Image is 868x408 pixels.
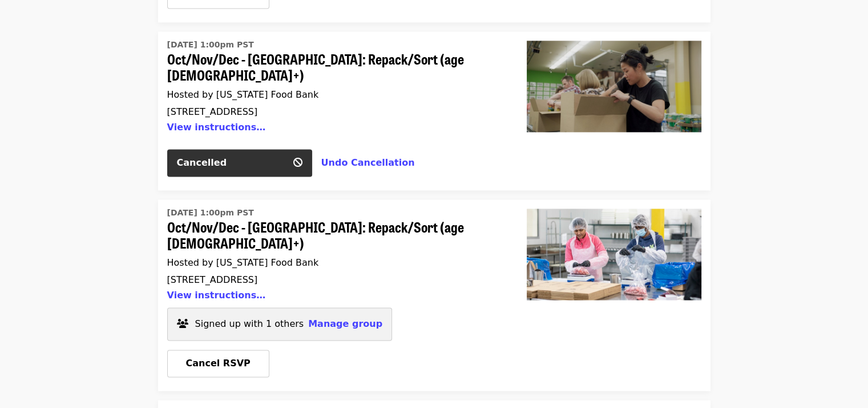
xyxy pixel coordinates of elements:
[308,317,382,331] button: Manage group
[167,149,312,177] button: Cancelled
[186,358,251,369] span: Cancel RSVP
[518,199,710,391] a: Oct/Nov/Dec - Beaverton: Repack/Sort (age 10+)
[308,318,382,329] span: Manage group
[167,106,499,117] div: [STREET_ADDRESS]
[321,156,415,170] button: Undo Cancellation
[177,157,227,168] span: Cancelled
[167,122,266,133] button: View instructions…
[167,350,269,377] button: Cancel RSVP
[167,290,266,301] button: View instructions…
[167,204,499,308] a: Oct/Nov/Dec - Beaverton: Repack/Sort (age 10+)
[167,51,499,84] span: Oct/Nov/Dec - [GEOGRAPHIC_DATA]: Repack/Sort (age [DEMOGRAPHIC_DATA]+)
[167,274,499,285] div: [STREET_ADDRESS]
[167,39,254,51] time: [DATE] 1:00pm PST
[177,318,188,329] i: users icon
[167,36,499,140] a: Oct/Nov/Dec - Portland: Repack/Sort (age 8+)
[167,207,254,219] time: [DATE] 1:00pm PST
[167,219,499,252] span: Oct/Nov/Dec - [GEOGRAPHIC_DATA]: Repack/Sort (age [DEMOGRAPHIC_DATA]+)
[527,209,701,300] img: Oct/Nov/Dec - Beaverton: Repack/Sort (age 10+)
[167,89,319,100] span: Hosted by [US_STATE] Food Bank
[195,318,304,329] span: Signed up with 1 others
[527,41,701,132] img: Oct/Nov/Dec - Portland: Repack/Sort (age 8+)
[167,257,319,268] span: Hosted by [US_STATE] Food Bank
[293,157,302,168] i: ban icon
[518,31,710,190] a: Oct/Nov/Dec - Portland: Repack/Sort (age 8+)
